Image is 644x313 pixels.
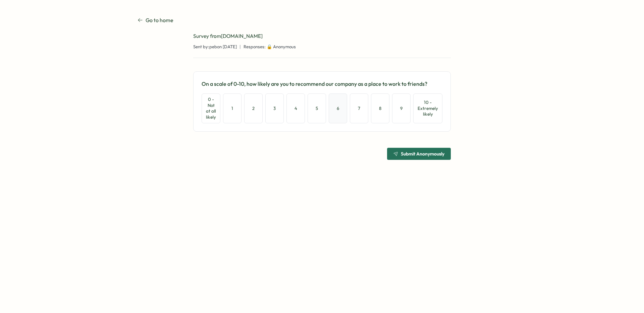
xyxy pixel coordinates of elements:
[146,16,173,24] p: Go to home
[329,93,347,123] button: 6
[413,93,442,123] button: 10 - Extremely likely
[193,44,237,50] span: Sent by: peb on [DATE]
[350,93,368,123] button: 7
[308,93,326,123] button: 5
[244,44,296,50] span: Responses: 🔒 Anonymous
[193,33,451,40] div: Survey from [DOMAIN_NAME]
[244,93,263,123] button: 2
[371,93,389,123] button: 8
[265,93,284,123] button: 3
[401,151,444,156] span: Submit Anonymously
[286,93,305,123] button: 4
[202,80,442,88] p: On a scale of 0-10, how likely are you to recommend our company as a place to work to friends?
[387,148,451,160] button: Submit Anonymously
[239,44,241,50] span: |
[223,93,241,123] button: 1
[392,93,411,123] button: 9
[202,93,220,123] button: 0 - Not at all likely
[138,16,173,24] a: Go to home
